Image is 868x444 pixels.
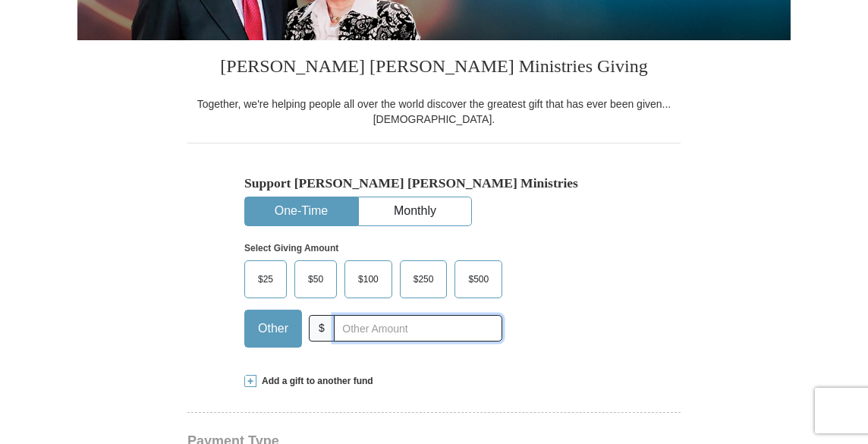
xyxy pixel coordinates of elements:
[250,317,296,340] span: Other
[244,175,624,191] h5: Support [PERSON_NAME] [PERSON_NAME] Ministries
[250,268,281,291] span: $25
[187,96,681,127] div: Together, we're helping people all over the world discover the greatest gift that has ever been g...
[309,315,335,342] span: $
[187,40,681,96] h3: [PERSON_NAME] [PERSON_NAME] Ministries Giving
[244,243,338,253] strong: Select Giving Amount
[406,268,442,291] span: $250
[245,197,357,225] button: One-Time
[359,197,471,225] button: Monthly
[351,268,386,291] span: $100
[334,315,502,342] input: Other Amount
[300,268,331,291] span: $50
[461,268,496,291] span: $500
[256,375,373,388] span: Add a gift to another fund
